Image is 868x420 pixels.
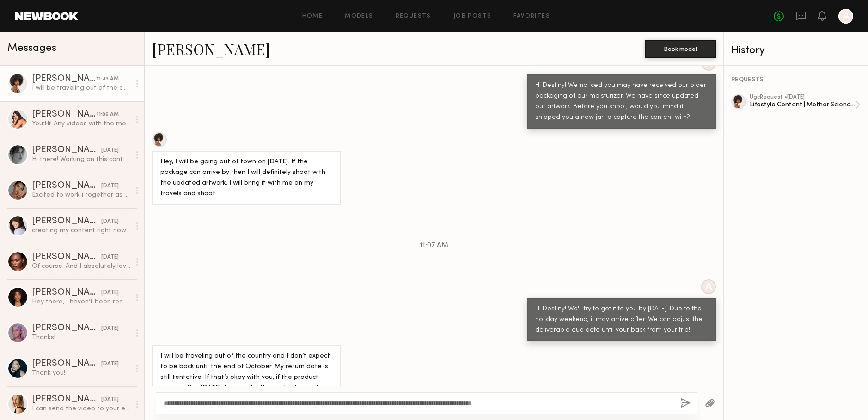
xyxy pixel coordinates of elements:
div: [DATE] [101,395,119,404]
div: [DATE] [101,217,119,226]
div: 11:43 AM [96,75,119,84]
div: ugc Request • [DATE] [750,94,855,100]
div: Hey there, I haven’t been receiving your messages until I just got an email from you would love t... [32,297,130,306]
div: History [731,45,861,56]
a: Favorites [513,13,550,19]
div: Excited to work i together as well! [32,191,130,199]
div: I will be traveling out of the country and I don’t expect to be back until the end of October. My... [160,351,333,415]
div: [PERSON_NAME] [32,217,101,226]
a: ugcRequest •[DATE]Lifestyle Content | Mother Science, Molecular Genesis [750,94,861,116]
div: You: Hi! Any videos with the moisturizer jar would need to be reshot! [32,119,130,128]
a: A [838,9,853,24]
div: [PERSON_NAME] [32,181,101,191]
div: Thank you! [32,369,130,377]
div: Hey, I will be going out of town on [DATE]. If the package can arrive by then I will definitely s... [160,157,333,199]
div: [PERSON_NAME] [32,110,96,119]
div: [PERSON_NAME] [32,324,101,333]
div: Hi there! Working on this content now :) [32,155,130,164]
div: Thanks! [32,333,130,342]
div: Hi Destiny! We'll try to get it to you by [DATE]. Due to the holiday weekend, it may arrive after... [535,304,708,336]
div: I will be traveling out of the country and I don’t expect to be back until the end of October. My... [32,84,130,93]
a: Book model [645,44,716,52]
div: [PERSON_NAME] [32,74,96,84]
a: Requests [396,13,431,19]
div: [DATE] [101,182,119,191]
div: [DATE] [101,253,119,262]
div: 11:06 AM [96,111,119,119]
div: creating my content right now [32,226,130,235]
div: [PERSON_NAME] [32,395,101,404]
div: Of course. And I absolutely love the molecular genesis. Feels so good on the skin and very moistu... [32,262,130,271]
button: Book model [645,40,716,58]
div: [DATE] [101,289,119,297]
div: [PERSON_NAME] [32,146,101,155]
div: I can send the video to your email [32,404,130,413]
a: Home [302,13,323,19]
div: [PERSON_NAME] [32,359,101,369]
div: [PERSON_NAME] [32,253,101,262]
div: [DATE] [101,146,119,155]
div: [DATE] [101,360,119,369]
span: 11:07 AM [420,242,448,250]
a: [PERSON_NAME] [152,39,270,59]
a: Job Posts [453,13,492,19]
div: [PERSON_NAME] [32,288,101,297]
a: Models [345,13,373,19]
div: REQUESTS [731,77,861,83]
div: Hi Destiny! We noticed you may have received our older packaging of our moisturizer. We have sinc... [535,80,708,123]
span: Messages [7,43,56,54]
div: [DATE] [101,324,119,333]
div: Lifestyle Content | Mother Science, Molecular Genesis [750,100,855,109]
